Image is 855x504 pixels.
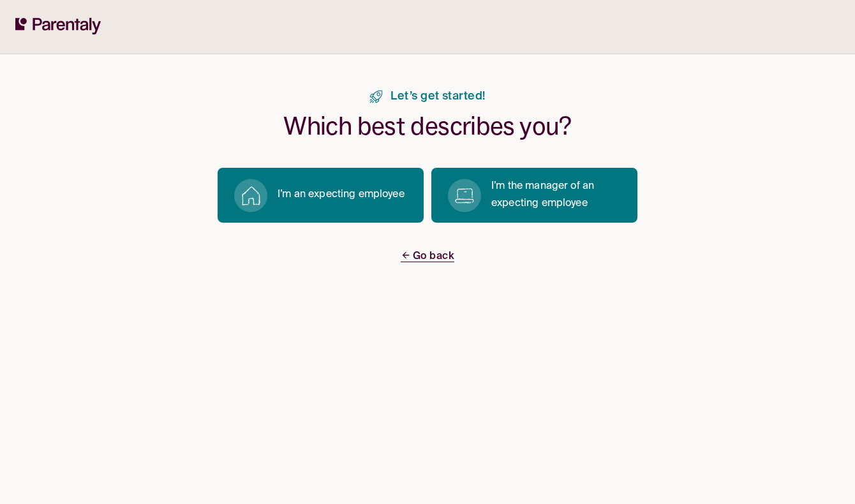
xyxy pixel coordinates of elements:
h1: Which best describes you? [283,111,571,142]
span: Go back [401,251,454,262]
button: I’m an expecting employee [218,168,424,223]
p: I’m an expecting employee [278,186,405,204]
a: Go back [401,248,454,265]
p: I’m the manager of an expecting employee [491,178,622,212]
button: I’m the manager of an expecting employee [431,168,637,223]
span: Let’s get started! [390,90,485,103]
